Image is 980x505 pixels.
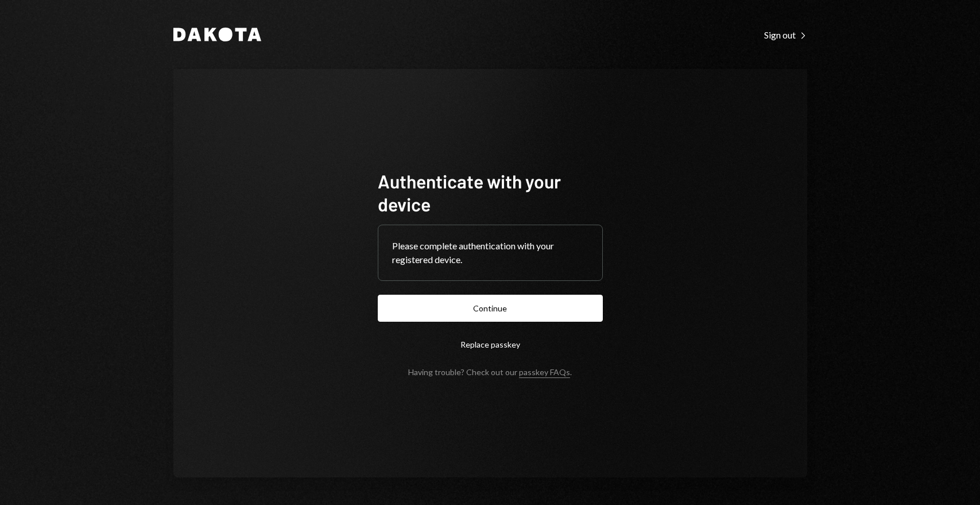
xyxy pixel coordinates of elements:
[378,169,603,215] h1: Authenticate with your device
[519,367,570,378] a: passkey FAQs
[392,239,588,267] div: Please complete authentication with your registered device.
[764,28,807,41] a: Sign out
[378,295,603,322] button: Continue
[378,331,603,358] button: Replace passkey
[764,29,807,41] div: Sign out
[408,367,572,377] div: Having trouble? Check out our .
